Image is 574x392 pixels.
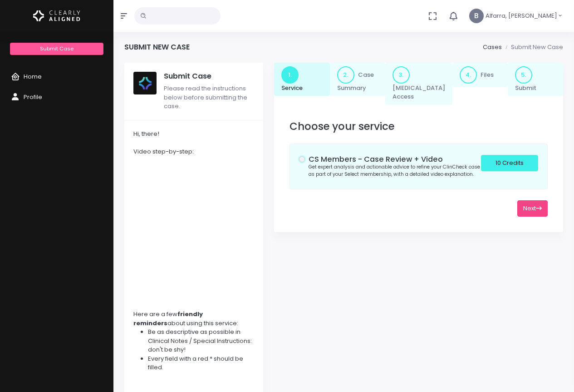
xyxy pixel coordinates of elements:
li: Submit New Case [502,43,563,52]
span: Please read the instructions below before submitting the case. [164,84,247,110]
span: 2. [337,66,354,84]
strong: friendly reminders [133,310,203,327]
span: B [469,9,484,23]
small: Get expert analysis and actionable advice to refine your ClinCheck case as part of your Select me... [309,164,480,178]
li: Every field with a red * should be filled. [148,354,254,372]
h5: CS Members - Case Review + Video [309,155,481,164]
span: Profile [24,93,42,101]
img: Logo Horizontal [33,6,80,25]
span: 1. [281,66,299,84]
li: Be as descriptive as possible in Clinical Notes / Special Instructions: don't be shy! [148,327,254,354]
button: Next [517,200,548,217]
span: 5. [515,66,532,84]
a: Submit Case [10,43,103,55]
span: Home [24,72,42,81]
a: Cases [483,43,502,51]
span: Alfarra, [PERSON_NAME] [486,11,557,20]
div: Video step-by-step: [133,147,254,156]
div: Here are a few about using this service: [133,310,254,327]
span: 3. [392,66,410,84]
a: 4.Files [452,63,508,87]
h4: Submit New Case [124,43,190,51]
a: 2.Case Summary [330,63,385,96]
a: 3.[MEDICAL_DATA] Access [385,63,452,105]
span: Submit Case [40,45,74,52]
span: 4. [460,66,477,84]
h3: Choose your service [289,120,548,133]
div: 10 Credits [481,155,538,172]
a: 1.Service [274,63,329,96]
a: 5.Submit [508,63,563,96]
div: Hi, there! [133,129,254,139]
h5: Submit Case [164,72,254,81]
